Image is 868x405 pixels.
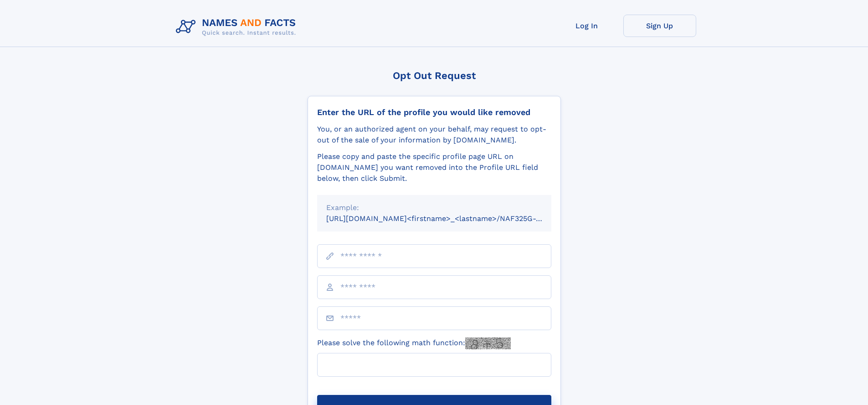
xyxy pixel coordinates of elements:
[317,124,551,146] div: You, or an authorized agent on your behalf, may request to opt-out of the sale of your informatio...
[317,151,551,184] div: Please copy and paste the specific profile page URL on [DOMAIN_NAME] you want removed into the Pr...
[623,15,696,37] a: Sign Up
[317,337,511,349] label: Please solve the following math function:
[326,202,542,213] div: Example:
[317,107,551,117] div: Enter the URL of the profile you would like removed
[172,15,303,39] img: Logo Names and Facts
[550,15,623,37] a: Log In
[326,214,569,223] small: [URL][DOMAIN_NAME]<firstname>_<lastname>/NAF325G-xxxxxxxx
[308,70,561,81] div: Opt Out Request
